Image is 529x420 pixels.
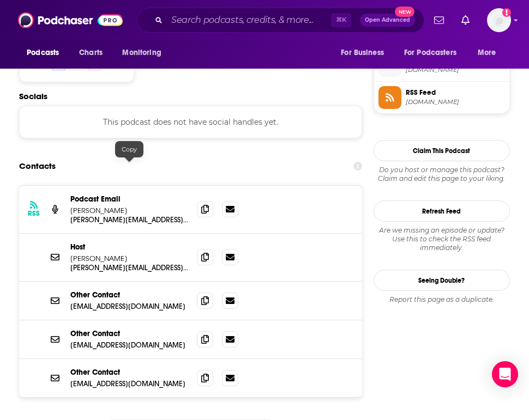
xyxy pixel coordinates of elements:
[70,242,188,252] p: Host
[406,88,505,98] span: RSS Feed
[70,254,188,263] p: [PERSON_NAME]
[19,91,362,101] h2: Socials
[72,42,109,63] a: Charts
[430,11,448,29] a: Show notifications dropdown
[19,42,73,63] button: open menu
[167,11,331,29] input: Search podcasts, credits, & more...
[487,8,511,32] button: Show profile menu
[374,270,510,291] a: Seeing Double?
[122,45,161,60] span: Monitoring
[487,8,511,32] span: Logged in as alignPR
[19,156,56,176] h2: Contacts
[341,45,384,60] span: For Business
[70,302,188,311] p: [EMAIL_ADDRESS][DOMAIN_NAME]
[502,8,511,17] svg: Add a profile image
[478,45,496,60] span: More
[137,8,424,33] div: Search podcasts, credits, & more...
[70,194,188,204] p: Podcast Email
[406,66,505,74] span: melissawoodhealth.com
[115,42,175,63] button: open menu
[79,45,103,60] span: Charts
[18,10,123,31] img: Podchaser - Follow, Share and Rate Podcasts
[487,8,511,32] img: User Profile
[19,106,362,138] div: This podcast does not have social handles yet.
[70,290,188,300] p: Other Contact
[374,140,510,161] button: Claim This Podcast
[70,340,188,350] p: [EMAIL_ADDRESS][DOMAIN_NAME]
[360,14,415,27] button: Open AdvancedNew
[374,166,510,183] div: Claim and edit this page to your liking.
[28,209,40,218] h3: RSS
[70,329,188,338] p: Other Contact
[70,215,188,224] p: [PERSON_NAME][EMAIL_ADDRESS][DOMAIN_NAME]
[70,368,188,377] p: Other Contact
[374,295,510,304] div: Report this page as a duplicate.
[397,42,472,63] button: open menu
[27,45,59,60] span: Podcasts
[374,166,510,174] span: Do you host or manage this podcast?
[374,200,510,222] button: Refresh Feed
[395,7,414,17] span: New
[331,13,351,27] span: ⌘ K
[115,141,143,157] div: Copy
[70,379,188,388] p: [EMAIL_ADDRESS][DOMAIN_NAME]
[374,226,510,252] div: Are we missing an episode or update? Use this to check the RSS feed immediately.
[457,11,474,29] a: Show notifications dropdown
[333,42,398,63] button: open menu
[365,17,410,23] span: Open Advanced
[470,42,510,63] button: open menu
[492,361,518,387] div: Open Intercom Messenger
[70,263,188,272] p: [PERSON_NAME][EMAIL_ADDRESS][DOMAIN_NAME]
[404,45,456,60] span: For Podcasters
[70,206,188,215] p: [PERSON_NAME]
[406,98,505,106] span: feeds.acast.com
[378,86,505,109] a: RSS Feed[DOMAIN_NAME]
